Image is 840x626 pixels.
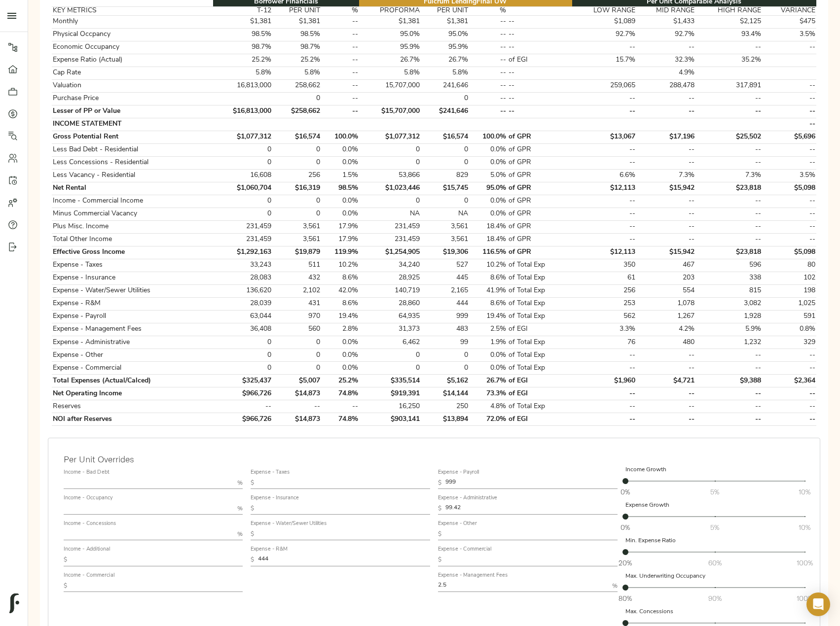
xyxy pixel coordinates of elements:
[696,92,763,105] td: --
[52,118,213,131] td: INCOME STATEMENT
[572,6,637,15] th: LOW RANGE
[763,92,816,105] td: --
[321,246,359,259] td: 119.9%
[636,15,696,28] td: $1,433
[508,15,572,28] td: --
[696,41,763,54] td: --
[696,28,763,41] td: 93.4%
[421,79,470,92] td: 241,646
[763,156,816,169] td: --
[508,259,572,272] td: of Total Exp
[696,272,763,284] td: 338
[696,156,763,169] td: --
[508,79,572,92] td: --
[421,284,470,297] td: 2,165
[52,131,213,143] td: Gross Potential Rent
[9,593,19,613] img: logo
[272,41,321,54] td: 98.7%
[470,156,508,169] td: 0.0%
[321,208,359,220] td: 0.0%
[421,105,470,118] td: $241,646
[470,284,508,297] td: 41.9%
[470,41,508,54] td: --
[572,131,637,143] td: $13,067
[359,220,421,233] td: 231,459
[763,284,816,297] td: 198
[213,208,273,220] td: 0
[213,272,273,284] td: 28,083
[470,6,508,15] th: %
[359,156,421,169] td: 0
[438,573,508,578] label: Expense - Management Fees
[696,195,763,208] td: --
[52,297,213,310] td: Expense - R&M
[52,28,213,41] td: Physical Occpancy
[806,592,830,616] div: Open Intercom Messenger
[64,522,116,527] label: Income - Concessions
[636,28,696,41] td: 92.7%
[421,67,470,79] td: 5.8%
[321,297,359,310] td: 8.6%
[470,195,508,208] td: 0.0%
[572,195,637,208] td: --
[696,79,763,92] td: 317,891
[763,41,816,54] td: --
[421,28,470,41] td: 95.0%
[421,272,470,284] td: 445
[763,15,816,28] td: $475
[272,233,321,246] td: 3,561
[763,105,816,118] td: --
[64,470,109,475] label: Income - Bad Debt
[421,6,470,15] th: PER UNIT
[359,169,421,182] td: 53,866
[213,259,273,272] td: 33,243
[359,67,421,79] td: 5.8%
[696,169,763,182] td: 7.3%
[763,6,816,15] th: VARIANCE
[438,470,479,475] label: Expense - Payroll
[508,220,572,233] td: of GPR
[64,573,114,578] label: Income - Commercial
[272,169,321,182] td: 256
[272,195,321,208] td: 0
[272,28,321,41] td: 98.5%
[272,272,321,284] td: 432
[470,220,508,233] td: 18.4%
[508,105,572,118] td: --
[636,79,696,92] td: 288,478
[213,15,273,28] td: $1,381
[572,259,637,272] td: 350
[470,105,508,118] td: --
[508,67,572,79] td: --
[421,297,470,310] td: 444
[470,259,508,272] td: 10.2%
[272,15,321,28] td: $1,381
[321,156,359,169] td: 0.0%
[636,182,696,195] td: $15,942
[421,156,470,169] td: 0
[359,284,421,297] td: 140,719
[619,558,632,568] span: 20%
[52,79,213,92] td: Valuation
[321,105,359,118] td: --
[572,105,637,118] td: --
[572,41,637,54] td: --
[710,522,719,532] span: 5%
[763,79,816,92] td: --
[213,143,273,156] td: 0
[696,182,763,195] td: $23,818
[52,105,213,118] td: Lesser of PP or Value
[696,131,763,143] td: $25,502
[213,156,273,169] td: 0
[359,246,421,259] td: $1,254,905
[763,220,816,233] td: --
[572,208,637,220] td: --
[52,182,213,195] td: Net Rental
[251,547,288,553] label: Expense - R&M
[321,15,359,28] td: --
[696,6,763,15] th: HIGH RANGE
[421,92,470,105] td: 0
[321,182,359,195] td: 98.5%
[421,195,470,208] td: 0
[52,92,213,105] td: Purchase Price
